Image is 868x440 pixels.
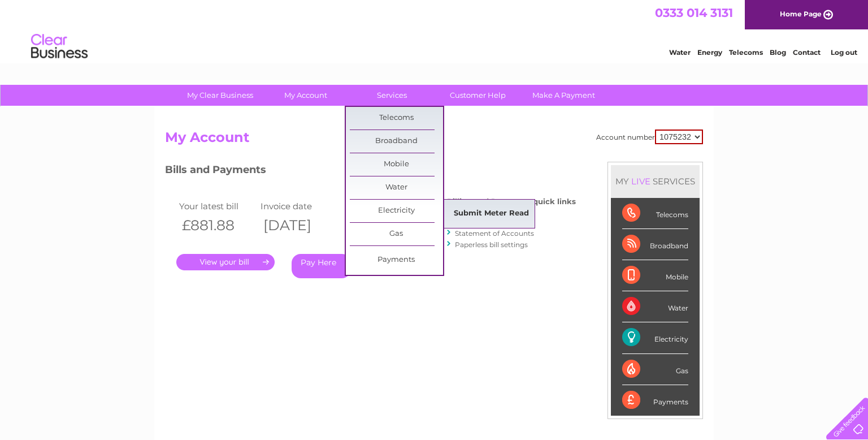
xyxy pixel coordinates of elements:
[622,291,688,322] div: Water
[455,229,534,238] a: Statement of Accounts
[697,48,722,57] a: Energy
[345,85,439,106] a: Services
[350,176,443,199] a: Water
[793,48,821,57] a: Contact
[350,223,443,245] a: Gas
[622,385,688,416] div: Payments
[176,214,258,237] th: £881.88
[431,85,524,106] a: Customer Help
[350,107,443,130] a: Telecoms
[165,162,576,182] h3: Bills and Payments
[259,85,353,106] a: My Account
[629,176,653,187] div: LIVE
[770,48,786,57] a: Blog
[611,165,700,197] div: MY SERVICES
[622,198,688,229] div: Telecoms
[655,6,733,20] a: 0333 014 3131
[173,85,267,106] a: My Clear Business
[455,240,528,249] a: Paperless bill settings
[622,260,688,291] div: Mobile
[292,254,351,278] a: Pay Here
[447,197,576,206] h4: Billing and Payments quick links
[165,130,703,151] h2: My Account
[258,214,339,237] th: [DATE]
[622,354,688,385] div: Gas
[176,199,258,214] td: Your latest bill
[445,202,538,225] a: Submit Meter Read
[350,249,443,271] a: Payments
[258,199,339,214] td: Invoice date
[596,130,703,144] div: Account number
[350,200,443,222] a: Electricity
[622,322,688,353] div: Electricity
[31,29,88,64] img: logo.png
[669,48,691,57] a: Water
[176,254,275,270] a: .
[831,48,857,57] a: Log out
[350,153,443,176] a: Mobile
[622,229,688,260] div: Broadband
[729,48,763,57] a: Telecoms
[168,6,702,55] div: Clear Business is a trading name of Verastar Limited (registered in [GEOGRAPHIC_DATA] No. 3667643...
[350,130,443,153] a: Broadband
[517,85,610,106] a: Make A Payment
